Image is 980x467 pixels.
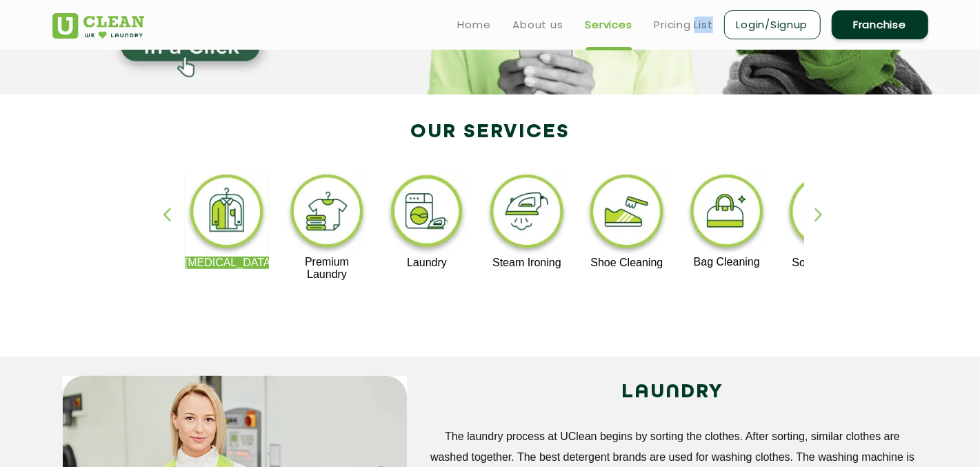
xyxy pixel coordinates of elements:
img: premium_laundry_cleaning_11zon.webp [285,171,370,256]
img: steam_ironing_11zon.webp [485,171,570,257]
p: Premium Laundry [285,256,370,281]
p: [MEDICAL_DATA] [185,257,270,269]
a: About us [513,17,563,33]
a: Pricing List [654,17,713,33]
img: UClean Laundry and Dry Cleaning [52,13,144,39]
img: bag_cleaning_11zon.webp [685,171,770,256]
p: Sofa Cleaning [784,257,869,269]
h2: LAUNDRY [428,376,918,409]
p: Shoe Cleaning [585,257,670,269]
img: shoe_cleaning_11zon.webp [585,171,670,257]
img: dry_cleaning_11zon.webp [185,171,270,257]
img: sofa_cleaning_11zon.webp [784,171,869,257]
a: Home [458,17,491,33]
a: Franchise [832,10,928,39]
img: laundry_cleaning_11zon.webp [385,171,470,257]
p: Bag Cleaning [685,256,770,268]
p: Steam Ironing [485,257,570,269]
a: Login/Signup [724,10,821,39]
p: Laundry [385,257,470,269]
a: Services [586,17,632,33]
